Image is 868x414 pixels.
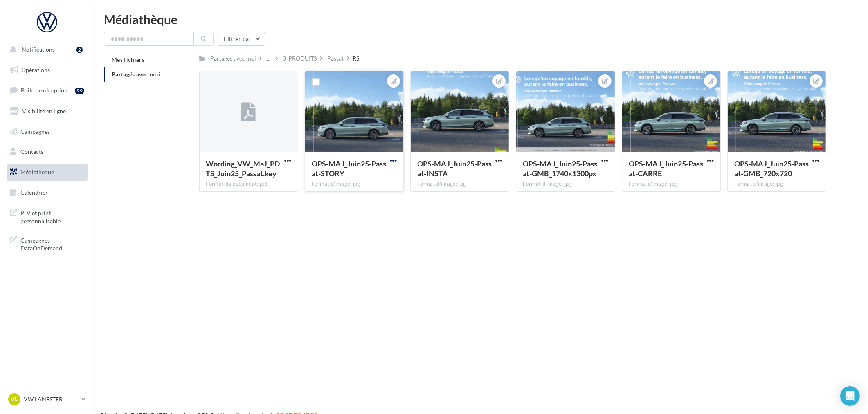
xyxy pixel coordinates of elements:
a: VL VW LANESTER [7,391,88,407]
span: Boîte de réception [21,87,67,94]
p: VW LANESTER [24,395,78,403]
span: Médiathèque [20,169,54,175]
span: Campagnes [20,128,50,135]
div: 3_PRODUITS [283,54,317,63]
button: Filtrer par [217,32,265,46]
a: Calendrier [5,184,89,201]
div: Open Intercom Messenger [840,386,860,406]
span: OPS-MAJ_Juin25-Passat-STORY [312,159,386,178]
span: PLV et print personnalisable [20,207,84,225]
div: Format d'image: jpg [312,180,397,188]
span: Calendrier [20,189,48,196]
span: OPS-MAJ_Juin25-Passat-GMB_720x720 [734,159,809,178]
div: Partagés avec moi [211,54,256,63]
span: OPS-MAJ_Juin25-Passat-CARRE [629,159,703,178]
div: ... [265,53,272,64]
div: Passat [328,54,344,63]
div: Format du document: pdf [206,180,291,188]
span: VL [11,395,18,403]
span: Wording_VW_MaJ_PDTS_Juin25_Passat.key [206,159,280,178]
div: Médiathèque [104,13,858,25]
span: OPS-MAJ_Juin25-Passat-GMB_1740x1300px [523,159,597,178]
div: 99 [75,88,84,94]
span: Campagnes DataOnDemand [20,235,84,252]
div: Format d'image: jpg [523,180,608,188]
div: RS [353,54,360,63]
a: Visibilité en ligne [5,103,89,120]
span: Visibilité en ligne [22,108,66,115]
a: Campagnes [5,123,89,140]
a: Boîte de réception99 [5,81,89,99]
span: Notifications [22,46,55,53]
div: 2 [76,47,83,53]
a: Campagnes DataOnDemand [5,232,89,256]
div: Format d'image: jpg [417,180,502,188]
div: Format d'image: jpg [629,180,714,188]
a: PLV et print personnalisable [5,204,89,228]
span: Opérations [21,66,50,73]
span: Contacts [20,148,43,155]
a: Opérations [5,61,89,79]
div: Format d'image: jpg [734,180,819,188]
button: Notifications 2 [5,41,86,58]
span: Partagés avec moi [112,71,160,78]
span: Mes fichiers [112,56,144,63]
span: OPS-MAJ_Juin25-Passat-INSTA [417,159,492,178]
a: Contacts [5,143,89,160]
a: Médiathèque [5,164,89,181]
